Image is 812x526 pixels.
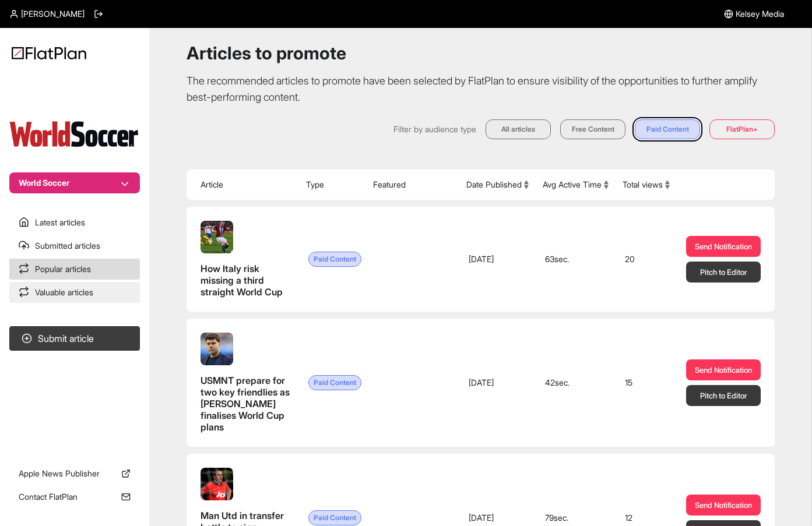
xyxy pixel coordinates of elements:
a: How Italy risk missing a third straight World Cup [201,221,290,298]
td: 20 [616,207,677,312]
button: Paid Content [635,119,700,139]
span: How Italy risk missing a third straight World Cup [201,263,283,298]
span: Paid Content [308,252,361,267]
td: 42 sec. [536,319,616,447]
img: Publication Logo [9,119,140,149]
a: [PERSON_NAME] [9,8,85,20]
img: Logo [12,47,86,59]
button: Submit article [9,326,140,351]
a: Popular articles [9,259,140,280]
button: FlatPlan+ [709,119,775,139]
a: USMNT prepare for two key friendlies as [PERSON_NAME] finalises World Cup plans [201,333,290,433]
button: Pitch to Editor [686,262,761,283]
th: Article [187,170,299,200]
button: All articles [486,119,551,139]
th: Type [299,170,366,200]
button: Date Published [466,179,529,190]
button: Free Content [560,119,625,139]
span: [PERSON_NAME] [21,8,85,20]
span: How Italy risk missing a third straight World Cup [201,263,290,298]
td: 63 sec. [536,207,616,312]
a: Send Notification [686,495,761,516]
td: 15 [616,319,677,447]
span: Paid Content [308,510,361,525]
h1: Articles to promote [187,43,775,63]
td: [DATE] [459,207,536,312]
td: [DATE] [459,319,536,447]
a: Apple News Publisher [9,463,140,484]
span: USMNT prepare for two key friendlies as Mauricio Pochettino finalises World Cup plans [201,375,290,433]
a: Send Notification [686,236,761,257]
button: Total views [623,179,670,190]
a: Contact FlatPlan [9,486,140,507]
span: Kelsey Media [736,8,784,20]
a: Valuable articles [9,282,140,303]
th: Featured [366,170,459,200]
a: Latest articles [9,212,140,233]
img: USMNT prepare for two key friendlies as Mauricio Pochettino finalises World Cup plans [201,333,233,365]
a: Submitted articles [9,235,140,256]
span: Paid Content [308,375,361,390]
span: Filter by audience type [393,123,476,135]
button: Avg Active Time [543,179,609,190]
p: The recommended articles to promote have been selected by FlatPlan to ensure visibility of the op... [187,73,775,105]
a: Send Notification [686,359,761,380]
button: World Soccer [9,172,140,193]
img: How Italy risk missing a third straight World Cup [201,221,233,253]
span: USMNT prepare for two key friendlies as [PERSON_NAME] finalises World Cup plans [201,375,290,433]
img: Man Utd in transfer battle to sign Mexican wonderkid dubbed 'the next Chicharito' [201,468,233,500]
button: Pitch to Editor [686,385,761,406]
